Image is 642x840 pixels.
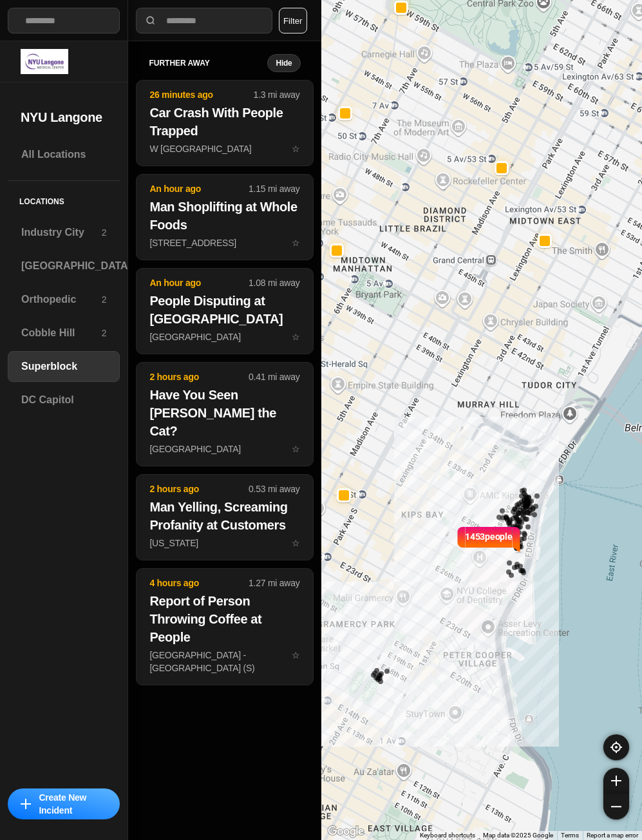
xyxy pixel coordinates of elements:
[292,332,300,342] span: star
[149,88,253,101] p: 26 minutes ago
[149,592,299,646] h2: Report of Person Throwing Coffee at People
[254,88,300,101] p: 1.3 mi away
[149,649,299,674] p: [GEOGRAPHIC_DATA] - [GEOGRAPHIC_DATA] (S)
[611,801,621,812] img: zoom-out
[603,768,629,794] button: zoom-in
[21,147,106,162] h3: All Locations
[39,791,107,817] p: Create New Incident
[21,392,106,408] h3: DC Capitol
[136,268,313,354] button: An hour ago1.08 mi awayPeople Disputing at [GEOGRAPHIC_DATA][GEOGRAPHIC_DATA]star
[603,734,629,760] button: recenter
[8,284,120,315] a: Orthopedic2
[8,788,120,819] button: iconCreate New Incident
[267,54,300,72] button: Hide
[249,482,299,495] p: 0.53 mi away
[149,58,267,68] h5: further away
[21,359,106,374] h3: Superblock
[512,525,522,553] img: notch
[136,80,313,166] button: 26 minutes ago1.3 mi awayCar Crash With People TrappedW [GEOGRAPHIC_DATA]star
[276,58,292,68] small: Hide
[149,292,299,328] h2: People Disputing at [GEOGRAPHIC_DATA]
[587,832,638,839] a: Report a map error
[21,325,102,341] h3: Cobble Hill
[136,568,313,685] button: 4 hours ago1.27 mi awayReport of Person Throwing Coffee at People[GEOGRAPHIC_DATA] - [GEOGRAPHIC_...
[325,823,367,840] img: Google
[136,331,313,342] a: An hour ago1.08 mi awayPeople Disputing at [GEOGRAPHIC_DATA][GEOGRAPHIC_DATA]star
[483,832,553,839] span: Map data ©2025 Google
[149,370,249,383] p: 2 hours ago
[249,182,299,195] p: 1.15 mi away
[8,139,120,170] a: All Locations
[8,181,120,217] h5: Locations
[610,741,622,753] img: recenter
[249,276,299,289] p: 1.08 mi away
[136,649,313,660] a: 4 hours ago1.27 mi awayReport of Person Throwing Coffee at People[GEOGRAPHIC_DATA] - [GEOGRAPHIC_...
[8,318,120,348] a: Cobble Hill2
[149,182,249,195] p: An hour ago
[149,198,299,234] h2: Man Shoplifting at Whole Foods
[149,276,249,289] p: An hour ago
[149,577,249,589] p: 4 hours ago
[136,237,313,248] a: An hour ago1.15 mi awayMan Shoplifting at Whole Foods[STREET_ADDRESS]star
[8,385,120,415] a: DC Capitol
[149,104,299,140] h2: Car Crash With People Trapped
[102,327,107,339] p: 2
[149,537,299,549] p: [US_STATE]
[292,444,300,454] span: star
[21,225,102,240] h3: Industry City
[8,351,120,382] a: Superblock
[144,14,157,27] img: search
[292,538,300,548] span: star
[8,217,120,248] a: Industry City2
[136,474,313,560] button: 2 hours ago0.53 mi awayMan Yelling, Screaming Profanity at Customers[US_STATE]star
[465,530,513,558] p: 1453 people
[136,443,313,454] a: 2 hours ago0.41 mi awayHave You Seen [PERSON_NAME] the Cat?[GEOGRAPHIC_DATA]star
[149,498,299,534] h2: Man Yelling, Screaming Profanity at Customers
[149,386,299,440] h2: Have You Seen [PERSON_NAME] the Cat?
[249,370,299,383] p: 0.41 mi away
[455,525,465,553] img: notch
[21,258,131,274] h3: [GEOGRAPHIC_DATA]
[611,776,621,786] img: zoom-in
[249,577,299,589] p: 1.27 mi away
[136,143,313,154] a: 26 minutes ago1.3 mi awayCar Crash With People TrappedW [GEOGRAPHIC_DATA]star
[136,537,313,548] a: 2 hours ago0.53 mi awayMan Yelling, Screaming Profanity at Customers[US_STATE]star
[149,236,299,249] p: [STREET_ADDRESS]
[8,251,120,282] a: [GEOGRAPHIC_DATA]
[21,799,31,809] img: icon
[603,794,629,819] button: zoom-out
[325,823,367,840] a: Open this area in Google Maps (opens a new window)
[561,832,579,839] a: Terms
[279,8,307,33] button: Filter
[21,292,102,307] h3: Orthopedic
[149,482,249,495] p: 2 hours ago
[149,142,299,155] p: W [GEOGRAPHIC_DATA]
[149,330,299,343] p: [GEOGRAPHIC_DATA]
[21,108,107,126] h2: NYU Langone
[420,831,475,840] button: Keyboard shortcuts
[292,238,300,248] span: star
[102,226,107,239] p: 2
[149,443,299,455] p: [GEOGRAPHIC_DATA]
[136,362,313,466] button: 2 hours ago0.41 mi awayHave You Seen [PERSON_NAME] the Cat?[GEOGRAPHIC_DATA]star
[21,49,68,74] img: logo
[292,650,300,660] span: star
[292,144,300,154] span: star
[136,174,313,260] button: An hour ago1.15 mi awayMan Shoplifting at Whole Foods[STREET_ADDRESS]star
[102,293,107,306] p: 2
